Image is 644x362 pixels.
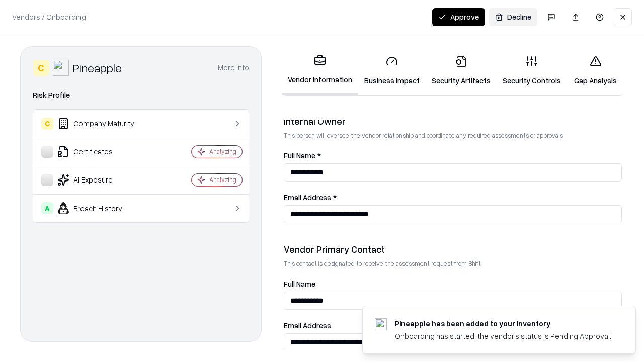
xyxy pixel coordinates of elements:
[41,118,162,130] div: Company Maturity
[375,318,387,330] img: pineappleenergy.com
[432,8,485,26] button: Approve
[53,60,69,76] img: Pineapple
[395,331,611,341] div: Onboarding has started, the vendor's status is Pending Approval.
[73,60,122,76] div: Pineapple
[218,59,249,77] button: More info
[284,152,622,159] label: Full Name *
[489,8,537,26] button: Decline
[567,47,624,94] a: Gap Analysis
[12,12,86,22] p: Vendors / Onboarding
[41,202,162,214] div: Breach History
[284,115,622,127] div: Internal Owner
[497,47,567,94] a: Security Controls
[284,243,622,255] div: Vendor Primary Contact
[209,147,236,156] div: Analyzing
[284,259,622,268] p: This contact is designated to receive the assessment request from Shift
[41,118,53,130] div: C
[426,47,497,94] a: Security Artifacts
[209,175,236,184] div: Analyzing
[284,131,622,140] p: This person will oversee the vendor relationship and coordinate any required assessments or appro...
[358,47,426,94] a: Business Impact
[41,146,162,158] div: Certificates
[33,60,49,76] div: C
[282,46,358,95] a: Vendor Information
[41,174,162,186] div: AI Exposure
[284,322,622,329] label: Email Address
[33,89,249,101] div: Risk Profile
[395,318,611,329] div: Pineapple has been added to your inventory
[284,280,622,288] label: Full Name
[284,194,622,201] label: Email Address *
[41,202,53,214] div: A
